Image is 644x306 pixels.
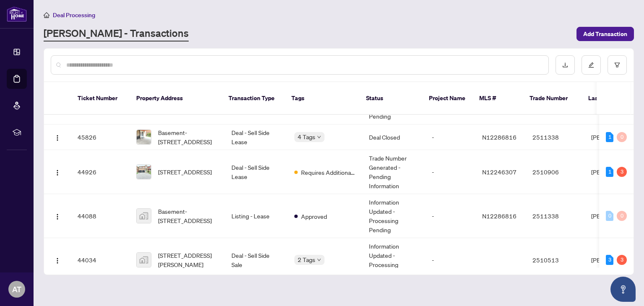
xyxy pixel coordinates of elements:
[526,194,584,238] td: 2511338
[222,82,285,115] th: Transaction Type
[614,62,620,68] span: filter
[482,168,517,176] span: N12246307
[137,209,151,223] img: thumbnail-img
[482,133,517,141] span: N12286816
[51,209,64,223] button: Logo
[482,212,517,220] span: N12286816
[285,82,359,115] th: Tags
[301,212,327,221] span: Approved
[158,251,218,269] span: [STREET_ADDRESS][PERSON_NAME]
[317,135,321,139] span: down
[51,130,64,144] button: Logo
[617,211,627,221] div: 0
[526,124,584,150] td: 2511338
[54,257,61,264] img: Logo
[301,168,356,177] span: Requires Additional Docs
[7,6,27,22] img: logo
[71,194,130,238] td: 44088
[225,124,288,150] td: Deal - Sell Side Lease
[158,167,212,176] span: [STREET_ADDRESS]
[225,150,288,194] td: Deal - Sell Side Lease
[44,26,189,41] a: [PERSON_NAME] - Transactions
[158,207,218,225] span: Basement-[STREET_ADDRESS]
[362,150,425,194] td: Trade Number Generated - Pending Information
[588,62,594,68] span: edit
[606,255,613,265] div: 3
[425,194,475,238] td: -
[582,55,601,75] button: edit
[425,124,475,150] td: -
[473,82,523,115] th: MLS #
[51,253,64,267] button: Logo
[526,238,584,282] td: 2510513
[54,213,61,220] img: Logo
[137,253,151,267] img: thumbnail-img
[556,55,575,75] button: download
[617,167,627,177] div: 3
[225,238,288,282] td: Deal - Sell Side Sale
[362,124,425,150] td: Deal Closed
[526,150,584,194] td: 2510906
[617,255,627,265] div: 3
[425,150,475,194] td: -
[53,11,95,19] span: Deal Processing
[606,132,613,142] div: 1
[606,167,613,177] div: 1
[71,150,130,194] td: 44926
[12,283,21,295] span: AT
[362,194,425,238] td: Information Updated - Processing Pending
[422,82,473,115] th: Project Name
[608,55,627,75] button: filter
[610,277,636,302] button: Open asap
[606,211,613,221] div: 0
[225,194,288,238] td: Listing - Lease
[71,124,130,150] td: 45826
[317,258,321,262] span: down
[562,62,568,68] span: download
[523,82,582,115] th: Trade Number
[425,238,475,282] td: -
[54,169,61,176] img: Logo
[617,132,627,142] div: 0
[298,132,315,142] span: 4 Tags
[137,130,151,144] img: thumbnail-img
[583,27,627,41] span: Add Transaction
[54,135,61,141] img: Logo
[137,165,151,179] img: thumbnail-img
[576,27,634,41] button: Add Transaction
[71,238,130,282] td: 44034
[51,165,64,179] button: Logo
[44,12,49,18] span: home
[362,238,425,282] td: Information Updated - Processing Pending
[359,82,422,115] th: Status
[298,255,315,265] span: 2 Tags
[158,128,218,146] span: Basement-[STREET_ADDRESS]
[130,82,222,115] th: Property Address
[71,82,130,115] th: Ticket Number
